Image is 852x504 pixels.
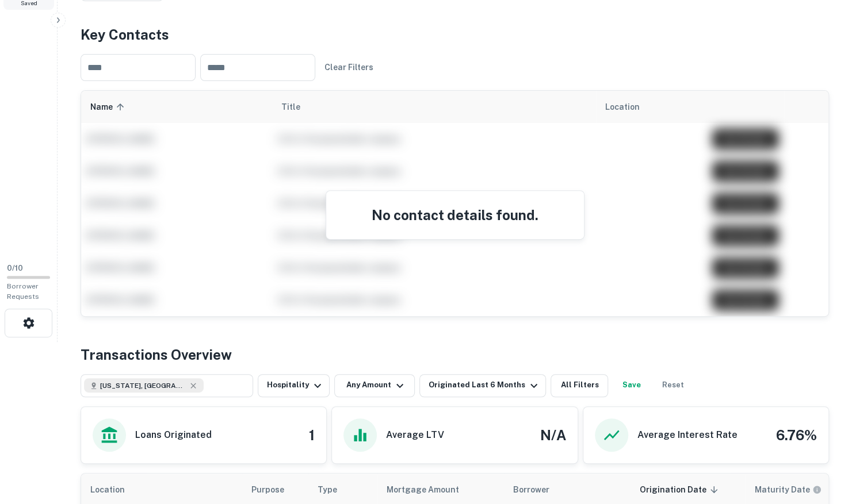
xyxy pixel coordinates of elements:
h4: Key Contacts [81,24,829,45]
span: Origination Date [640,483,721,497]
span: Borrower [513,483,549,497]
h6: Average LTV [386,428,444,442]
button: Clear Filters [320,57,378,78]
span: Maturity dates displayed may be estimated. Please contact the lender for the most accurate maturi... [755,483,836,496]
button: Save your search to get updates of matches that match your search criteria. [613,374,649,397]
h6: Average Interest Rate [637,428,738,442]
h4: 1 [309,425,315,445]
span: 0 / 10 [7,264,23,272]
h4: N/A [540,425,566,445]
div: Maturity dates displayed may be estimated. Please contact the lender for the most accurate maturi... [755,483,822,496]
div: Originated Last 6 Months [429,379,541,393]
span: Location [90,483,140,497]
div: scrollable content [81,91,828,316]
h6: Loans Originated [135,428,212,442]
span: Purpose [251,483,299,497]
h4: Transactions Overview [81,344,232,365]
button: Originated Last 6 Months [419,374,546,397]
h4: No contact details found. [340,205,570,225]
span: Type [318,483,352,497]
span: [US_STATE], [GEOGRAPHIC_DATA] [100,380,186,391]
iframe: Chat Widget [794,412,852,467]
button: Reset [654,374,691,397]
h6: Maturity Date [755,483,810,496]
h4: 6.76% [776,425,817,445]
span: Borrower Requests [7,282,39,301]
span: Mortgage Amount [387,483,474,497]
button: Any Amount [334,374,415,397]
button: All Filters [551,374,608,397]
button: Hospitality [258,374,330,397]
